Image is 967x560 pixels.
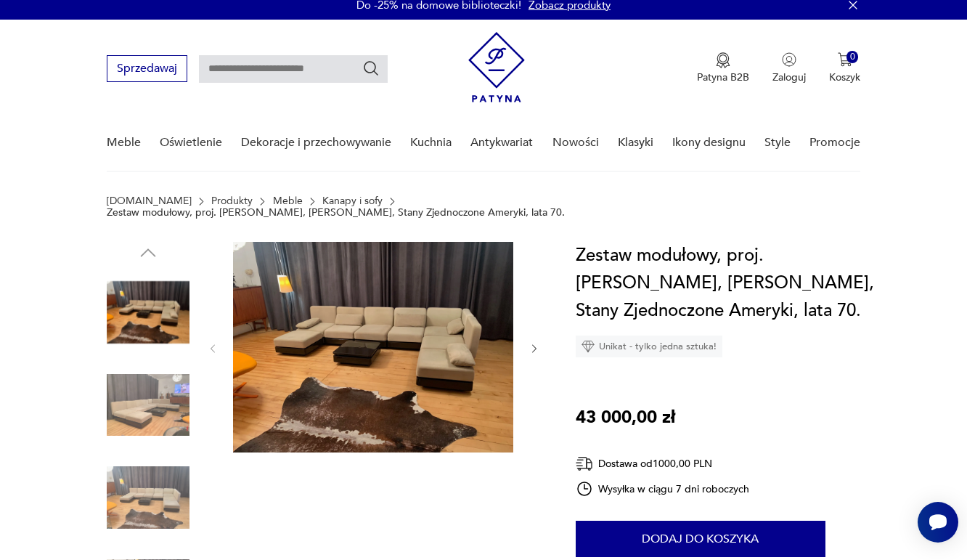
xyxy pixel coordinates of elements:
p: Zaloguj [772,70,806,84]
div: 0 [846,51,859,63]
img: Ikona dostawy [576,455,593,473]
a: Dekoracje i przechowywanie [241,115,391,171]
div: Dostawa od 1000,00 PLN [576,455,750,473]
div: Unikat - tylko jedna sztuka! [576,336,722,357]
div: Wysyłka w ciągu 7 dni roboczych [576,480,750,498]
a: Promocje [809,115,860,171]
img: Zdjęcie produktu Zestaw modułowy, proj. Gerd Lange, Herman Miller, Stany Zjednoczone Ameryki, lat... [107,456,189,539]
a: Oświetlenie [160,115,222,171]
p: Zestaw modułowy, proj. [PERSON_NAME], [PERSON_NAME], Stany Zjednoczone Ameryki, lata 70. [107,207,565,219]
a: Klasyki [618,115,653,171]
img: Zdjęcie produktu Zestaw modułowy, proj. Gerd Lange, Herman Miller, Stany Zjednoczone Ameryki, lat... [233,242,513,453]
button: Patyna B2B [697,52,749,84]
iframe: Smartsupp widget button [918,502,958,543]
button: Dodaj do koszyka [576,521,825,557]
p: Patyna B2B [697,70,749,84]
p: Koszyk [829,70,860,84]
img: Ikonka użytkownika [782,52,796,67]
a: Kuchnia [410,115,452,171]
a: Sprzedawaj [107,65,187,75]
button: Zaloguj [772,52,806,84]
img: Ikona koszyka [838,52,852,67]
a: Produkty [211,195,253,207]
a: [DOMAIN_NAME] [107,195,192,207]
img: Patyna - sklep z meblami i dekoracjami vintage [468,32,525,102]
a: Style [764,115,791,171]
button: Szukaj [362,60,380,77]
a: Meble [107,115,141,171]
a: Kanapy i sofy [322,195,383,207]
img: Ikona medalu [716,52,730,68]
h1: Zestaw modułowy, proj. [PERSON_NAME], [PERSON_NAME], Stany Zjednoczone Ameryki, lata 70. [576,242,878,325]
a: Antykwariat [470,115,533,171]
img: Ikona diamentu [582,340,595,353]
a: Nowości [552,115,599,171]
button: Sprzedawaj [107,55,187,82]
a: Ikona medaluPatyna B2B [697,52,749,84]
p: 43 000,00 zł [576,404,675,431]
a: Ikony designu [672,115,746,171]
img: Zdjęcie produktu Zestaw modułowy, proj. Gerd Lange, Herman Miller, Stany Zjednoczone Ameryki, lat... [107,364,189,447]
button: 0Koszyk [829,52,860,84]
a: Meble [273,195,303,207]
img: Zdjęcie produktu Zestaw modułowy, proj. Gerd Lange, Herman Miller, Stany Zjednoczone Ameryki, lat... [107,271,189,354]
